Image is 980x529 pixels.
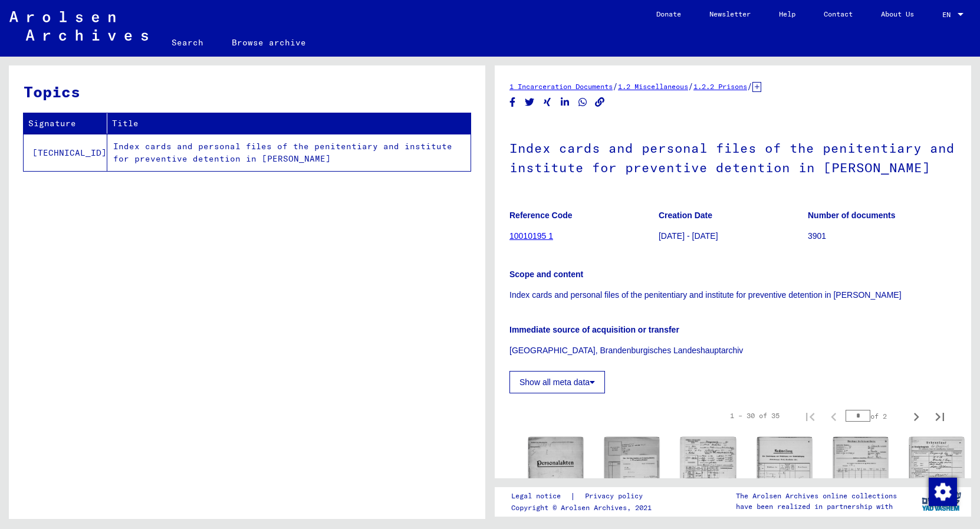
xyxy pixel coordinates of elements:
[594,95,606,110] button: Copy link
[942,11,955,19] span: EN
[541,95,554,110] button: Share on Xing
[509,270,583,279] b: Scope and content
[107,113,471,134] th: Title
[509,231,553,241] a: 10010195 1
[693,82,747,91] a: 1.2.2 Prisons
[24,80,470,103] h3: Topics
[604,437,659,512] img: 002.jpg
[509,325,679,334] b: Immediate source of acquisition or transfer
[757,437,812,518] img: 004.jpg
[577,95,589,110] button: Share on WhatsApp
[24,134,107,171] td: [TECHNICAL_ID]
[833,437,888,514] img: 005.jpg
[798,404,822,428] button: First page
[905,404,928,428] button: Next page
[511,502,657,513] p: Copyright © Arolsen Archives, 2021
[688,81,693,91] span: /
[822,404,846,428] button: Previous page
[659,230,807,242] p: [DATE] - [DATE]
[511,490,657,502] div: |
[928,404,952,428] button: Last page
[24,113,107,134] th: Signature
[909,437,964,516] img: 006.jpg
[509,344,956,357] p: [GEOGRAPHIC_DATA], Brandenburgisches Landeshauptarchiv
[157,28,218,57] a: Search
[9,11,148,41] img: Arolsen_neg.svg
[107,134,471,171] td: Index cards and personal files of the penitentiary and institute for preventive detention in [PER...
[919,487,963,516] img: yv_logo.png
[808,211,896,220] b: Number of documents
[747,81,752,91] span: /
[680,437,735,514] img: 003.jpg
[736,501,897,512] p: have been realized in partnership with
[618,82,688,91] a: 1.2 Miscellaneous
[528,437,583,511] img: 001.jpg
[559,95,571,110] button: Share on LinkedIn
[507,95,519,110] button: Share on Facebook
[509,211,573,220] b: Reference Code
[509,289,956,301] p: Index cards and personal files of the penitentiary and institute for preventive detention in [PER...
[511,490,570,502] a: Legal notice
[509,82,613,91] a: 1 Incarceration Documents
[218,28,320,57] a: Browse archive
[509,121,956,192] h1: Index cards and personal files of the penitentiary and institute for preventive detention in [PER...
[524,95,536,110] button: Share on Twitter
[929,478,957,506] img: Change consent
[659,211,712,220] b: Creation Date
[808,230,956,242] p: 3901
[846,410,905,422] div: of 2
[509,371,605,393] button: Show all meta data
[730,410,780,421] div: 1 – 30 of 35
[613,81,618,91] span: /
[575,490,657,502] a: Privacy policy
[736,491,897,501] p: The Arolsen Archives online collections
